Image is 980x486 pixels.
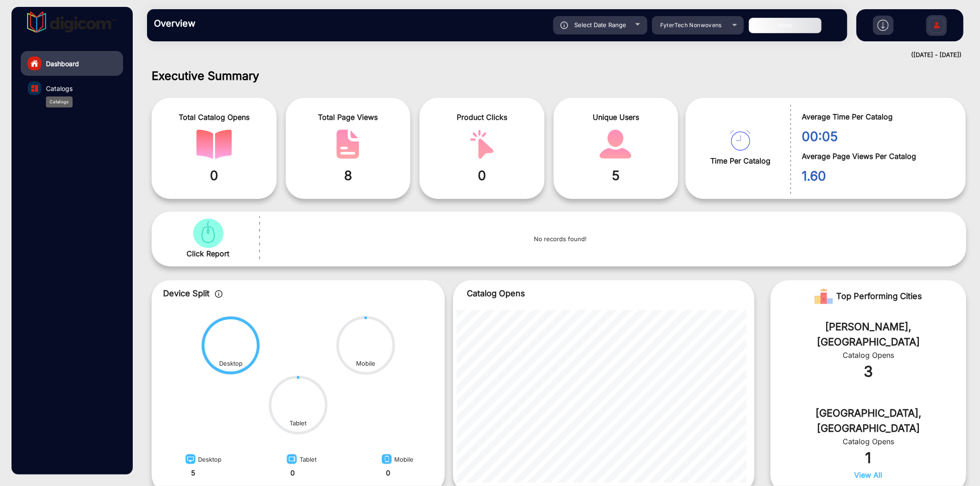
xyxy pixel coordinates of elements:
a: Catalogs [21,76,123,101]
div: Mobile [356,359,375,368]
span: Dashboard [46,59,79,68]
img: catalog [190,219,226,248]
img: catalog [196,130,232,159]
img: Sign%20Up.svg [927,11,946,43]
div: Mobile [379,451,414,468]
strong: 0 [291,469,295,477]
strong: 5 [191,469,195,477]
img: icon [215,290,223,298]
span: 0 [426,166,538,185]
div: Catalogs [46,96,73,107]
div: 3 [784,361,952,383]
img: image [183,453,198,468]
span: 8 [293,166,404,185]
img: home [30,59,39,68]
strong: 0 [386,469,391,477]
span: 1.60 [802,166,952,186]
img: image [379,453,394,468]
span: Average Page Views Per Catalog [802,151,952,162]
span: Unique Users [561,112,672,123]
img: vmg-logo [27,11,117,33]
img: catalog [598,130,634,159]
span: Device Split [163,288,210,298]
span: Catalogs [46,84,73,93]
h3: Overview [154,18,283,29]
span: Total Page Views [293,112,404,123]
img: h2download.svg [878,20,889,31]
a: Dashboard [21,51,123,76]
span: 0 [159,166,270,185]
img: image [284,453,300,468]
span: Average Time Per Catalog [802,111,952,122]
div: [GEOGRAPHIC_DATA], [GEOGRAPHIC_DATA] [784,406,952,436]
img: Rank image [815,287,833,305]
div: Desktop [219,359,243,368]
span: Product Clicks [426,112,538,123]
img: catalog [730,130,751,151]
span: Total Catalog Opens [159,112,270,123]
div: Catalog Opens [784,350,952,361]
div: Catalog Opens [784,436,952,447]
div: Tablet [284,451,317,468]
img: icon [561,22,568,29]
img: catalog [330,130,366,159]
p: Catalog Opens [467,287,741,300]
div: Tablet [290,419,307,428]
span: Select Date Range [574,21,626,28]
div: Desktop [183,451,221,468]
img: catalog [464,130,500,159]
h1: Executive Summary [152,69,966,83]
span: FyterTech Nonwovens [660,22,722,28]
div: ([DATE] - [DATE]) [138,51,962,60]
span: Top Performing Cities [837,287,923,305]
span: 5 [561,166,672,185]
img: catalog [31,85,38,92]
div: 1 [784,447,952,469]
button: Apply [748,17,822,34]
p: No records found! [276,235,845,244]
span: Click Report [187,248,229,259]
div: [PERSON_NAME], [GEOGRAPHIC_DATA] [784,319,952,350]
span: 00:05 [802,127,952,146]
span: View All [855,470,883,480]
